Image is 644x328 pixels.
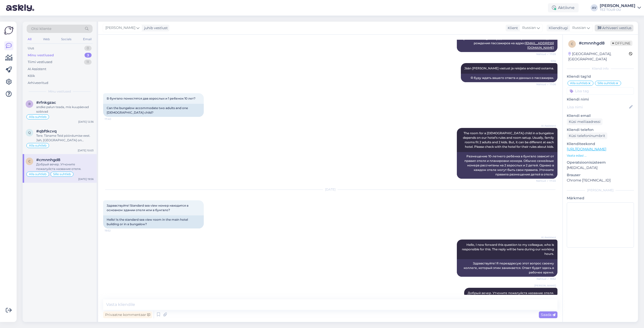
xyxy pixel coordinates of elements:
span: AI Assistent [537,124,556,128]
div: Hello! Is the standard sea view room in the main hotel building or in a bungalow? [103,215,204,228]
div: All [27,36,32,42]
span: Minu vestlused [48,89,71,94]
span: Sille [537,59,556,63]
div: Arhiveeritud [28,80,48,85]
span: Nähtud ✓ 17:40 [536,179,556,183]
div: Размещение 10-летнего ребёнка в бунгало зависит от правил отеля и планировки номера. Обычно семей... [457,152,557,179]
div: AV [591,4,598,11]
a: [EMAIL_ADDRESS][DOMAIN_NAME] [525,41,554,50]
p: Chrome [TECHNICAL_ID] [567,178,634,183]
div: 0 [84,46,92,51]
div: [GEOGRAPHIC_DATA], [GEOGRAPHIC_DATA] [568,51,629,62]
span: 19:52 [105,229,124,232]
span: Offline [610,40,632,46]
span: #qbftkcvq [36,129,57,133]
span: Otsi kliente [31,26,51,31]
span: q [28,131,31,134]
div: [PERSON_NAME] [600,4,635,8]
span: Nähtud ✓ 17:05 [536,52,556,56]
span: Alla suhtleb [570,82,588,85]
div: Privaatne kommentaar [103,311,152,318]
span: Добрый вечер. Утчоните пожалуйста название отеля. [468,291,554,295]
div: Socials [60,36,72,42]
input: Lisa tag [567,87,634,95]
div: Email [82,36,93,42]
span: AI Assistent [537,236,556,239]
div: Добрый вечер. Утчоните пожалуйста название отеля. [36,162,94,171]
span: Nähtud ✓ 17:06 [536,82,556,86]
p: Märkmed [567,196,634,201]
span: Hello, I now forward this question to my colleague, who is responsible for this. The reply will b... [462,243,555,256]
p: Kliendi email [567,113,634,118]
div: 3 [85,53,92,58]
p: Brauser [567,172,634,178]
span: Sille suhtleb [597,82,615,85]
span: Alla suhtleb [29,173,47,176]
a: [PERSON_NAME]TEZ TOUR OÜ [600,4,641,12]
span: Russian [572,25,586,31]
div: Arhiveeri vestlus [595,25,633,31]
div: [DATE] 10:03 [78,149,94,152]
span: Alla suhtleb [29,144,47,147]
div: Uus [28,46,34,51]
p: Vaata edasi ... [567,153,634,158]
span: r [28,102,31,106]
span: #cmnnhgd8 [36,158,60,162]
div: Tere. Täname Teid pöördumise eest. Jah, [GEOGRAPHIC_DATA] on [PERSON_NAME], aga need nõuavad ümbe... [36,133,94,143]
div: [PERSON_NAME] [567,188,634,193]
div: Aktiivne [548,3,579,12]
div: Я могу забронировать для вас номер в [GEOGRAPHIC_DATA]. Для этого отправьте имена и даты рождения... [457,30,557,52]
input: Lisa nimi [567,104,628,110]
div: Klient [506,25,518,31]
span: Russian [522,25,536,31]
span: Здравствуйте! Standard sea view номер находится в основном здании отеля или в бунгало? [107,204,189,212]
div: Tiimi vestlused [28,60,52,65]
div: Minu vestlused [28,53,54,58]
div: 11 [84,60,92,65]
div: [DATE] [103,187,557,192]
div: Can the bungalow accommodate two adults and one [DEMOGRAPHIC_DATA] child? [103,104,204,117]
div: [DATE] 12:36 [78,120,94,124]
div: # cmnnhgd8 [579,40,610,46]
img: Askly Logo [4,26,14,35]
div: [DATE] 19:56 [78,177,94,181]
div: TEZ TOUR OÜ [600,8,635,12]
span: [PERSON_NAME] [105,25,135,31]
span: Jään [PERSON_NAME] vastust ja reisijate andmeid ootama. [464,66,554,70]
span: c [28,159,31,163]
div: Küsi meiliaadressi [567,118,602,125]
span: c [571,42,573,46]
p: Kliendi tag'id [567,74,634,79]
p: Kliendi nimi [567,97,634,102]
span: Saada [541,312,555,317]
p: Klienditeekond [567,141,634,147]
p: Operatsioonisüsteem [567,160,634,165]
div: Здравствуйте! Я переадресую этот вопрос своему коллеге, который этим занимается. Ответ будет здес... [457,259,557,277]
span: 17:40 [105,117,124,121]
span: #rfnkgzac [36,100,56,105]
span: Sille suhtleb [53,173,71,176]
div: AI Assistent [28,67,46,72]
span: [PERSON_NAME] [534,284,556,288]
div: Web [42,36,51,42]
a: [URL][DOMAIN_NAME] [567,147,606,151]
div: Kliendi info [567,66,634,71]
div: juhib vestlust [142,25,168,31]
span: Alla suhtleb [29,115,47,118]
span: В бунгало поместятся два взрослых и 1 ребенок 10 лет? [107,97,195,100]
div: Klienditugi [547,25,568,31]
span: Nähtud ✓ 19:52 [537,277,556,281]
span: The room for a [DEMOGRAPHIC_DATA] child in a bungalow depends on our hotel's rules and room setup... [463,131,555,149]
div: Küsi telefoninumbrit [567,132,607,139]
div: Я буду ждать вашего ответа и данных о пассажирах. [461,74,557,82]
p: [MEDICAL_DATA] [567,165,634,170]
div: Kõik [28,73,35,78]
div: andke palun teada, mis kuupäevad sobivad [36,105,94,114]
p: Kliendi telefon [567,127,634,132]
